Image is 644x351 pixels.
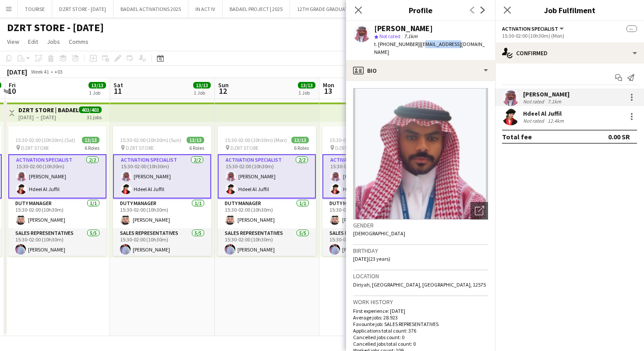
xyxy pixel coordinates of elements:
p: Cancelled jobs total count: 0 [353,340,488,347]
span: [DATE] (23 years) [353,255,390,262]
app-card-role: Duty Manager1/115:30-02:00 (10h30m)[PERSON_NAME] [218,199,316,228]
span: Not rated [379,33,400,39]
span: Jobs [47,38,60,46]
span: Edit [28,38,38,46]
span: Diriyah, [GEOGRAPHIC_DATA], [GEOGRAPHIC_DATA], 12575 [353,281,486,288]
div: 1 Job [194,89,210,96]
p: Applications total count: 376 [353,327,488,334]
span: 6 Roles [85,145,99,151]
span: 13/13 [187,137,204,143]
app-job-card: 15:30-02:00 (10h30m) (Tue)13/13 DZRT STORE6 RolesACTIVATION SPECIALIST2/215:30-02:00 (10h30m)[PER... [322,126,421,256]
div: Bio [346,60,495,81]
span: ACTIVATION SPECIALIST [502,25,558,32]
div: Not rated [523,117,546,124]
span: DZRT STORE [230,145,258,151]
h3: Profile [346,4,495,16]
button: IN ACT IV [188,0,223,18]
div: Open photos pop-in [471,202,488,220]
span: 13/13 [291,137,309,143]
div: 15:30-02:00 (10h30m) (Mon) [502,32,637,39]
button: BADAEL PROJECT | 2025 [223,0,290,18]
span: 6 Roles [294,145,309,151]
span: 12 [217,86,229,96]
div: [DATE] [7,67,27,76]
app-card-role: SALES REPRESENTATIVES5/515:30-02:00 (10h30m)[PERSON_NAME] [113,228,211,309]
span: 13/13 [82,137,99,143]
div: [PERSON_NAME] [374,25,433,32]
div: +03 [54,68,63,75]
app-card-role: SALES REPRESENTATIVES5/515:30-02:00 (10h30m)[PERSON_NAME] [322,228,421,309]
app-card-role: ACTIVATION SPECIALIST2/215:30-02:00 (10h30m)[PERSON_NAME]Hdeel Al Juffil [8,154,106,199]
span: [DEMOGRAPHIC_DATA] [353,230,405,237]
div: [DATE] → [DATE] [18,114,79,121]
p: Favourite job: SALES REPRESENTATIVES [353,321,488,327]
div: 15:30-02:00 (10h30m) (Mon)13/13 DZRT STORE6 RolesACTIVATION SPECIALIST2/215:30-02:00 (10h30m)[PER... [218,126,316,256]
span: 13/13 [193,82,211,89]
app-job-card: 15:30-02:00 (10h30m) (Sun)13/13 DZRT STORE6 RolesACTIVATION SPECIALIST2/215:30-02:00 (10h30m)[PER... [113,126,211,256]
div: 12.4km [546,117,566,124]
app-card-role: ACTIVATION SPECIALIST2/215:30-02:00 (10h30m)[PERSON_NAME]Hdeel Al Juffil [218,154,316,199]
button: DZRT STORE - [DATE] [52,0,113,18]
div: Hdeel Al Juffil [523,110,566,117]
h3: Birthday [353,247,488,255]
span: 15:30-02:00 (10h30m) (Sat) [15,137,75,143]
span: 6 Roles [189,145,204,151]
p: First experience: [DATE] [353,308,488,314]
app-card-role: ACTIVATION SPECIALIST2/215:30-02:00 (10h30m)[PERSON_NAME]Hdeel Al Juffil [322,154,421,199]
div: Confirmed [495,43,644,64]
span: 13/13 [298,82,315,89]
div: 1 Job [298,89,315,96]
span: Sat [113,81,123,89]
a: Edit [25,36,42,47]
app-card-role: SALES REPRESENTATIVES5/515:30-02:00 (10h30m)[PERSON_NAME] [218,228,316,309]
div: [PERSON_NAME] [523,90,570,98]
div: Not rated [523,98,546,105]
span: 15:30-02:00 (10h30m) (Tue) [329,137,390,143]
h3: Gender [353,221,488,229]
p: Cancelled jobs count: 0 [353,334,488,340]
div: Total fee [502,132,532,141]
h3: Work history [353,298,488,306]
app-job-card: 15:30-02:00 (10h30m) (Sat)13/13 DZRT STORE6 RolesACTIVATION SPECIALIST2/215:30-02:00 (10h30m)[PER... [8,126,106,256]
h3: Job Fulfilment [495,4,644,16]
span: DZRT STORE [335,145,363,151]
div: 31 jobs [87,113,102,121]
p: Average jobs: 28.923 [353,314,488,321]
span: | [EMAIL_ADDRESS][DOMAIN_NAME] [374,41,485,55]
button: 12TH GRADE GRADUATION - MISK SCHOOL [290,0,399,18]
button: BADAEL ACTIVATIONS 2025 [113,0,188,18]
a: View [4,36,23,47]
span: Fri [9,81,16,89]
app-card-role: Duty Manager1/115:30-02:00 (10h30m)[PERSON_NAME] [113,199,211,228]
a: Jobs [43,36,64,47]
span: 10 [7,86,16,96]
span: 15:30-02:00 (10h30m) (Sun) [120,137,181,143]
span: View [7,38,19,46]
h3: DZRT STORE | BADAEL [18,106,79,114]
app-card-role: Duty Manager1/115:30-02:00 (10h30m)[PERSON_NAME] [322,199,421,228]
app-card-role: SALES REPRESENTATIVES5/515:30-02:00 (10h30m)[PERSON_NAME] [8,228,106,309]
button: ACTIVATION SPECIALIST [502,25,565,32]
span: Mon [323,81,334,89]
app-card-role: ACTIVATION SPECIALIST2/215:30-02:00 (10h30m)[PERSON_NAME]Hdeel Al Juffil [113,154,211,199]
span: DZRT STORE [126,145,154,151]
span: 7.1km [402,33,419,39]
span: 13 [322,86,334,96]
div: 0.00 SR [608,132,630,141]
span: 13/13 [88,82,106,89]
span: Comms [69,38,88,46]
h3: Location [353,272,488,280]
span: 403/403 [79,106,102,113]
span: Week 41 [29,68,51,75]
h1: DZRT STORE - [DATE] [7,21,104,34]
span: Sun [218,81,229,89]
app-card-role: Duty Manager1/115:30-02:00 (10h30m)[PERSON_NAME] [8,199,106,228]
span: t. [PHONE_NUMBER] [374,41,420,47]
span: 15:30-02:00 (10h30m) (Mon) [225,137,287,143]
span: 11 [112,86,123,96]
img: Crew avatar or photo [353,88,488,220]
div: 1 Job [89,89,106,96]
